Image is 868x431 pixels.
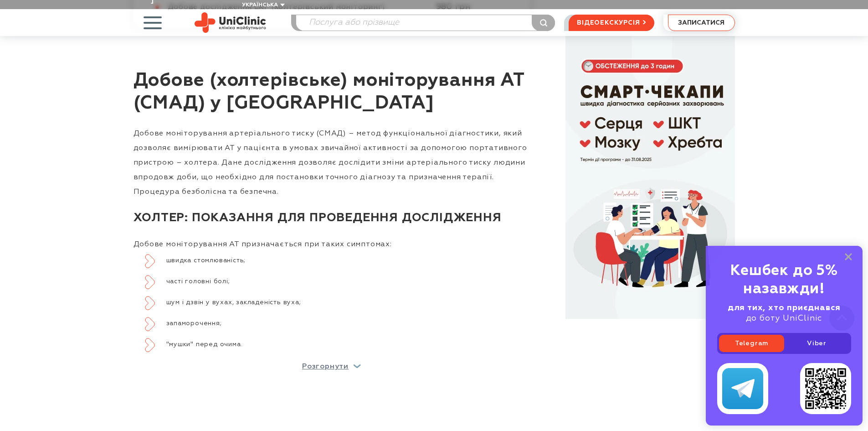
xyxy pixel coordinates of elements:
span: записатися [678,20,724,26]
li: запаморочення; [145,317,530,330]
input: Послуга або прізвище [296,15,555,31]
span: Українська [242,2,278,8]
b: для тих, хто приєднався [728,304,841,312]
div: Кешбек до 5% назавжди! [717,262,851,298]
img: Uniclinic [195,12,266,33]
p: Добове моніторування артеріального тиску (СМАД) – метод функціональної діагностики, який дозволяє... [134,126,530,199]
button: Українська [240,2,285,9]
p: Добове моніторування АТ призначається при таких симптомах: [134,237,530,252]
h3: Холтер: показання для проведення дослідження [134,202,530,235]
h2: Добове (холтерівське) моніторування АТ (СМАД) у [GEOGRAPHIC_DATA] [134,69,530,124]
span: відеоекскурсія [577,15,640,31]
a: відеоекскурсія [569,15,654,31]
a: Viber [784,335,849,352]
li: "мушки" перед очима. [145,338,530,351]
li: швидка стомлюваність; [145,254,530,267]
button: записатися [668,15,735,31]
li: часті головні болі; [145,275,530,288]
a: Telegram [719,335,784,352]
li: шум і дзвін у вухах, закладеність вуха; [145,296,530,309]
p: Розгорнути [302,363,349,370]
div: до боту UniClinic [717,303,851,324]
